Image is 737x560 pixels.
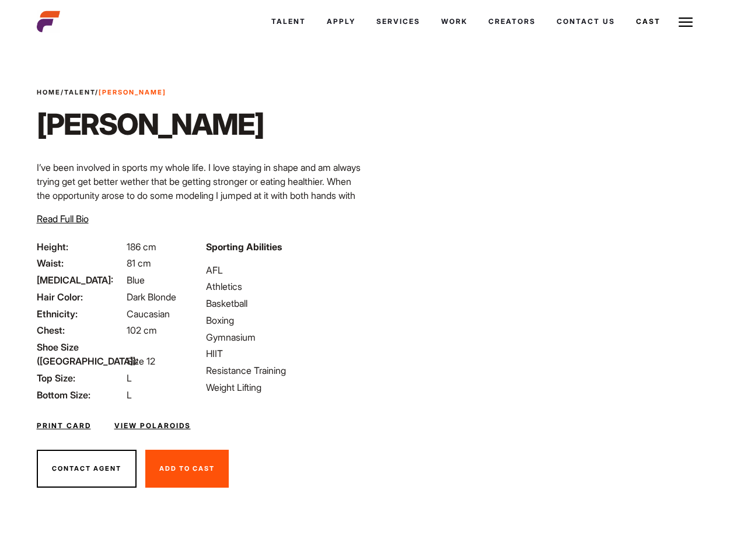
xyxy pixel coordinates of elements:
[37,290,124,304] span: Hair Color:
[37,388,124,402] span: Bottom Size:
[159,464,215,473] span: Add To Cast
[478,6,546,37] a: Creators
[206,296,361,310] li: Basketball
[127,274,145,286] span: Blue
[127,389,132,401] span: L
[261,6,316,37] a: Talent
[37,371,124,385] span: Top Size:
[37,323,124,337] span: Chest:
[127,241,156,253] span: 186 cm
[37,213,89,225] span: Read Full Bio
[99,88,166,96] strong: [PERSON_NAME]
[206,263,361,277] li: AFL
[206,380,361,394] li: Weight Lifting
[114,421,191,431] a: View Polaroids
[37,340,124,368] span: Shoe Size ([GEOGRAPHIC_DATA]):
[626,6,671,37] a: Cast
[37,87,166,97] span: / /
[37,421,91,431] a: Print Card
[37,240,124,254] span: Height:
[206,330,361,344] li: Gymnasium
[37,107,264,142] h1: [PERSON_NAME]
[37,160,362,258] p: I’ve been involved in sports my whole life. I love staying in shape and am always trying get get ...
[64,88,95,96] a: Talent
[145,450,229,488] button: Add To Cast
[127,291,176,303] span: Dark Blonde
[127,257,151,269] span: 81 cm
[679,15,693,29] img: Burger icon
[206,346,361,360] li: HIIT
[316,6,366,37] a: Apply
[127,355,155,367] span: Size 12
[37,307,124,321] span: Ethnicity:
[127,308,170,320] span: Caucasian
[127,372,132,384] span: L
[37,450,137,488] button: Contact Agent
[37,273,124,287] span: [MEDICAL_DATA]:
[37,212,89,226] button: Read Full Bio
[366,6,431,37] a: Services
[206,279,361,293] li: Athletics
[206,313,361,327] li: Boxing
[127,324,157,336] span: 102 cm
[37,10,60,33] img: cropped-aefm-brand-fav-22-square.png
[546,6,626,37] a: Contact Us
[37,256,124,270] span: Waist:
[206,241,282,253] strong: Sporting Abilities
[431,6,478,37] a: Work
[206,363,361,377] li: Resistance Training
[37,88,61,96] a: Home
